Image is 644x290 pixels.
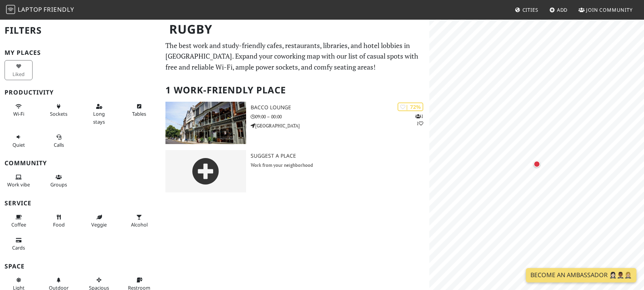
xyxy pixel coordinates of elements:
[11,221,26,228] span: Coffee
[45,100,73,120] button: Sockets
[251,113,430,120] p: 09:00 – 00:00
[546,3,571,17] a: Add
[251,122,430,129] p: [GEOGRAPHIC_DATA]
[5,49,156,56] h3: My Places
[13,110,24,117] span: Stable Wi-Fi
[522,6,538,13] span: Cities
[125,100,153,120] button: Tables
[45,211,73,231] button: Food
[54,141,64,148] span: Video/audio calls
[165,150,246,192] img: gray-place-d2bdb4477600e061c01bd816cc0f2ef0cfcb1ca9e3ad78868dd16fb2af073a21.png
[44,5,74,14] span: Friendly
[165,40,425,73] p: The best work and study-friendly cafes, restaurants, libraries, and hotel lobbies in [GEOGRAPHIC_...
[161,102,429,144] a: Bacco Lounge | 72% 11 Bacco Lounge 09:00 – 00:00 [GEOGRAPHIC_DATA]
[93,110,105,125] span: Long stays
[5,211,33,231] button: Coffee
[5,160,156,167] h3: Community
[5,89,156,96] h3: Productivity
[6,5,15,14] img: LaptopFriendly
[131,221,148,228] span: Alcohol
[45,131,73,151] button: Calls
[132,110,146,117] span: Work-friendly tables
[586,6,633,13] span: Join Community
[18,5,42,14] span: Laptop
[526,268,636,282] a: Become an Ambassador 🤵🏻‍♀️🤵🏾‍♂️🤵🏼‍♀️
[91,221,107,228] span: Veggie
[398,102,423,111] div: | 72%
[161,150,429,192] a: Suggest a Place Work from your neighborhood
[512,3,541,17] a: Cities
[251,104,430,111] h3: Bacco Lounge
[85,211,113,231] button: Veggie
[165,79,425,102] h2: 1 Work-Friendly Place
[12,141,25,148] span: Quiet
[50,181,67,188] span: Group tables
[163,19,428,40] h1: Rugby
[532,159,542,169] div: Map marker
[50,110,67,117] span: Power sockets
[251,153,430,159] h3: Suggest a Place
[557,6,568,13] span: Add
[415,113,423,127] p: 1 1
[165,102,246,144] img: Bacco Lounge
[6,3,74,17] a: LaptopFriendly LaptopFriendly
[251,161,430,169] p: Work from your neighborhood
[5,19,156,42] h2: Filters
[5,171,33,191] button: Work vibe
[12,244,25,251] span: Credit cards
[125,211,153,231] button: Alcohol
[5,263,156,270] h3: Space
[45,171,73,191] button: Groups
[53,221,65,228] span: Food
[5,200,156,207] h3: Service
[575,3,636,17] a: Join Community
[5,100,33,120] button: Wi-Fi
[5,234,33,254] button: Cards
[85,100,113,128] button: Long stays
[7,181,30,188] span: People working
[5,131,33,151] button: Quiet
